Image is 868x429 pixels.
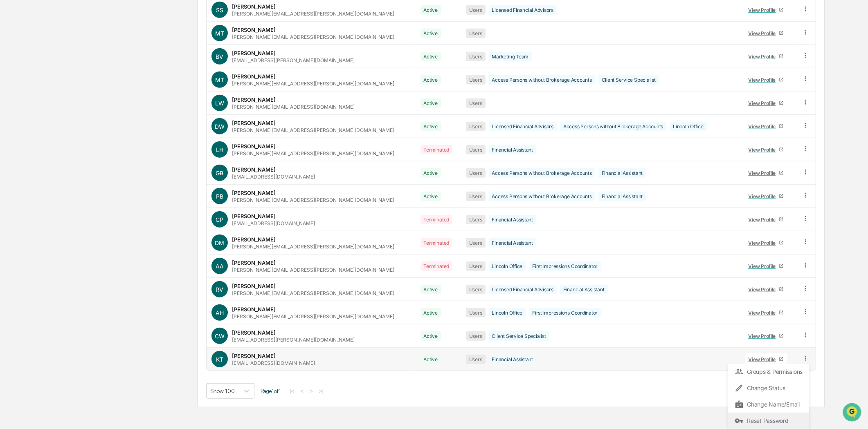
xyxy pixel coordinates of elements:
span: Page 1 of 1 [261,388,281,394]
div: 🖐️ [8,104,15,110]
div: Reset Password [735,416,803,426]
div: Licensed Financial Advisors [489,285,557,294]
span: BV [216,53,224,60]
a: 🗄️Attestations [56,100,105,114]
div: [PERSON_NAME] [232,143,276,150]
div: [PERSON_NAME][EMAIL_ADDRESS][PERSON_NAME][DOMAIN_NAME] [232,127,394,133]
div: View Profile [749,54,779,60]
div: View Profile [749,240,779,246]
div: [PERSON_NAME] [232,50,276,56]
span: AA [216,263,224,270]
div: [PERSON_NAME] [232,259,276,266]
div: Active [421,98,441,108]
div: Active [421,285,441,294]
button: >| [317,388,326,395]
div: [PERSON_NAME][EMAIL_ADDRESS][PERSON_NAME][DOMAIN_NAME] [232,11,394,17]
div: View Profile [749,333,779,339]
div: Users [466,122,486,131]
div: Financial Assistant [489,215,536,224]
button: Start new chat [139,65,149,75]
div: Active [421,75,441,85]
div: Client Service Specialist [598,75,659,85]
div: Financial Assistant [598,192,646,201]
div: First Impressions Coordinator [529,308,601,317]
span: PB [216,193,223,200]
div: Terminated [421,215,453,224]
a: View Profile [745,283,787,296]
a: 🖐️Preclearance [5,100,56,114]
div: [PERSON_NAME][EMAIL_ADDRESS][PERSON_NAME][DOMAIN_NAME] [232,267,394,273]
div: [EMAIL_ADDRESS][DOMAIN_NAME] [232,360,315,366]
div: [EMAIL_ADDRESS][PERSON_NAME][DOMAIN_NAME] [232,337,355,343]
div: Users [466,98,486,108]
div: Terminated [421,261,453,271]
span: AH [216,309,224,316]
div: [PERSON_NAME][EMAIL_ADDRESS][PERSON_NAME][DOMAIN_NAME] [232,290,394,296]
div: Client Service Specialist [489,331,549,341]
span: RV [216,286,224,293]
div: Users [466,145,486,154]
div: Users [466,308,486,317]
div: [PERSON_NAME][EMAIL_ADDRESS][PERSON_NAME][DOMAIN_NAME] [232,197,394,203]
div: [EMAIL_ADDRESS][DOMAIN_NAME] [232,220,315,226]
button: > [307,388,315,395]
div: Licensed Financial Advisors [489,5,557,15]
a: View Profile [745,167,787,179]
div: Lincoln Office [670,122,707,131]
div: [PERSON_NAME][EMAIL_ADDRESS][PERSON_NAME][DOMAIN_NAME] [232,34,394,40]
span: KT [216,356,223,363]
a: View Profile [745,353,787,366]
div: Users [466,355,486,364]
img: 1746055101610-c473b297-6a78-478c-a979-82029cc54cd1 [8,63,23,77]
div: Users [466,192,486,201]
div: Lincoln Office [489,308,526,317]
span: Attestations [67,103,101,111]
div: Licensed Financial Advisors [489,122,557,131]
div: Users [466,52,486,61]
div: Active [421,308,441,317]
div: View Profile [749,310,779,316]
div: 🔎 [8,119,15,126]
a: View Profile [745,260,787,273]
a: View Profile [745,143,787,156]
div: Users [466,29,486,38]
span: CW [215,333,225,340]
div: [PERSON_NAME] [232,283,276,289]
div: [PERSON_NAME] [232,73,276,80]
div: View Profile [749,356,779,362]
div: Access Persons without Brokerage Accounts [560,122,666,131]
div: Access Persons without Brokerage Accounts [489,75,595,85]
div: View Profile [749,286,779,293]
div: View Profile [749,193,779,199]
span: LW [215,100,224,107]
div: [PERSON_NAME] [232,3,276,10]
div: Active [421,122,441,131]
div: [PERSON_NAME] [232,306,276,313]
div: Users [466,5,486,15]
div: Financial Assistant [489,355,536,364]
div: View Profile [749,7,779,13]
span: MT [215,76,224,83]
a: View Profile [745,213,787,226]
div: [PERSON_NAME] [232,27,276,33]
div: [PERSON_NAME] [232,213,276,219]
a: 🔎Data Lookup [5,115,55,130]
div: [PERSON_NAME][EMAIL_ADDRESS][PERSON_NAME][DOMAIN_NAME] [232,150,394,156]
div: Active [421,355,441,364]
div: View Profile [749,30,779,36]
div: Financial Assistant [489,145,536,154]
div: Active [421,29,441,38]
span: LH [216,146,223,153]
a: View Profile [745,330,787,342]
div: [PERSON_NAME] [232,353,276,359]
div: We're available if you need us! [28,71,103,77]
div: Groups & Permissions [735,367,803,377]
div: Financial Assistant [560,285,607,294]
div: Financial Assistant [598,168,646,178]
span: Data Lookup [16,118,52,127]
div: [PERSON_NAME] [232,329,276,336]
div: [EMAIL_ADDRESS][PERSON_NAME][DOMAIN_NAME] [232,57,355,63]
div: View Profile [749,263,779,269]
div: [PERSON_NAME] [232,96,276,103]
